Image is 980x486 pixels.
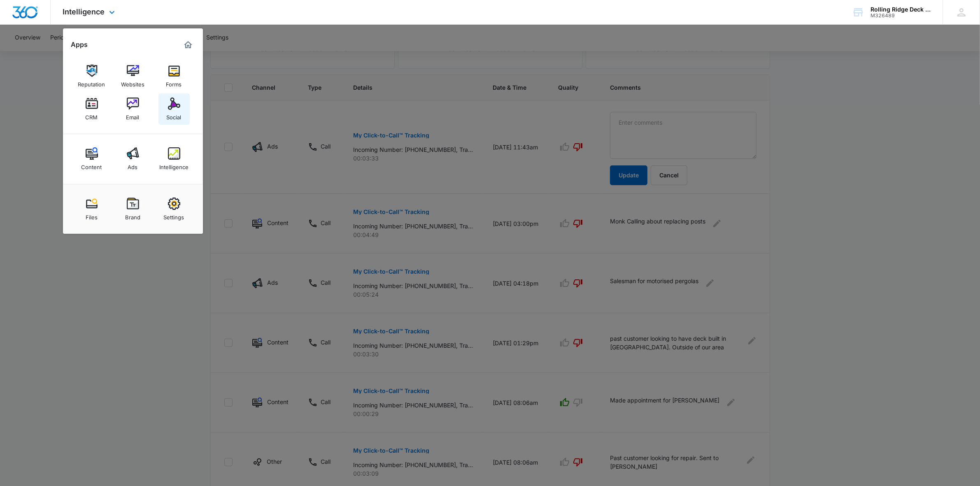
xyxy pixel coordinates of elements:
a: Brand [117,193,149,225]
div: Brand [125,210,140,221]
h2: Apps [71,41,88,49]
a: Reputation [76,60,107,92]
span: Intelligence [63,7,105,16]
div: Files [86,210,98,221]
a: Ads [117,143,149,174]
div: Forms [166,77,182,88]
div: Social [167,110,182,121]
div: CRM [86,110,98,121]
div: Ads [128,160,138,170]
a: Email [117,93,149,125]
div: account name [871,6,931,13]
a: Forms [158,60,190,92]
div: Settings [164,210,184,221]
a: Websites [117,60,149,92]
a: Files [76,193,107,225]
div: Content [81,160,102,170]
div: Email [126,110,140,121]
div: Websites [121,77,144,88]
a: Content [76,143,107,174]
a: CRM [76,93,107,125]
a: Marketing 360® Dashboard [182,38,195,51]
div: Reputation [78,77,105,88]
div: Intelligence [159,160,189,170]
div: account id [871,13,931,19]
a: Intelligence [158,143,190,174]
a: Social [158,93,190,125]
a: Settings [158,193,190,225]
